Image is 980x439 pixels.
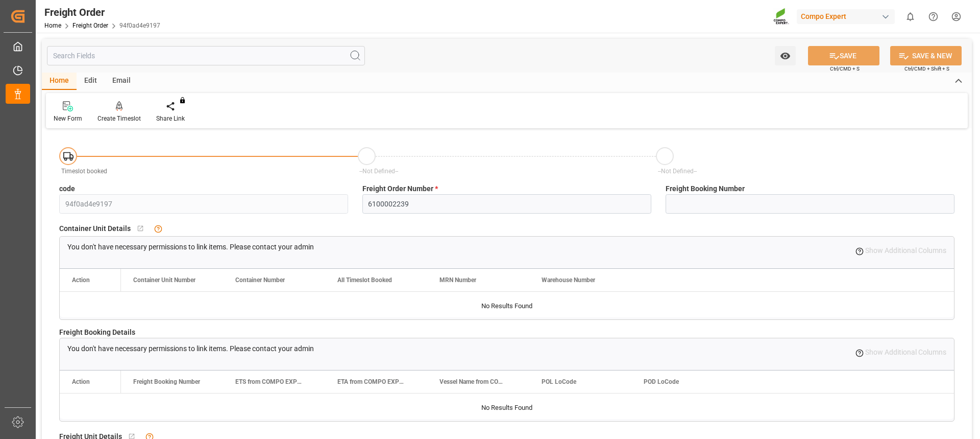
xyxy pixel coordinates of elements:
a: Freight Order [72,22,108,29]
span: Freight Order Number [362,183,438,194]
span: Freight Booking Number [666,183,745,194]
button: SAVE [808,46,879,65]
span: Freight Booking Number [133,378,200,385]
span: Freight Booking Details [59,327,135,338]
img: Screenshot%202023-09-29%20at%2010.02.21.png_1712312052.png [773,8,790,26]
span: Container Unit Number [133,276,195,284]
span: ETS from COMPO EXPERT [235,378,304,385]
button: show 0 new notifications [899,5,922,28]
span: --Not Defined-- [658,168,697,175]
div: Create Timeslot [97,114,141,123]
span: Ctrl/CMD + S [830,65,860,73]
div: Freight Order [44,5,160,20]
span: Warehouse Number [542,276,595,284]
p: You don't have necessary permissions to link items. Please contact your admin [67,242,314,252]
span: Timeslot booked [61,168,107,175]
span: --Not Defined-- [359,168,398,175]
span: Ctrl/CMD + Shift + S [904,65,949,73]
span: ETA from COMPO EXPERT [337,378,406,385]
div: Compo Expert [797,9,895,24]
div: Edit [77,73,105,90]
span: Container Unit Details [59,223,131,234]
div: New Form [54,114,82,123]
span: Vessel Name from COMPO EXPERT [439,378,508,385]
div: Home [42,73,77,90]
span: MRN Number [439,276,476,284]
p: You don't have necessary permissions to link items. Please contact your admin [67,343,314,354]
span: code [59,183,75,194]
div: Email [105,73,138,90]
div: Action [72,378,90,385]
button: Help Center [922,5,945,28]
button: open menu [775,46,796,65]
div: Action [72,276,90,284]
a: Home [44,22,61,29]
span: Container Number [235,276,285,284]
span: All Timeslot Booked [337,276,392,284]
button: SAVE & NEW [890,46,962,65]
input: Search Fields [47,46,365,65]
span: POD LoCode [644,378,679,385]
button: Compo Expert [797,7,899,26]
span: POL LoCode [542,378,576,385]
